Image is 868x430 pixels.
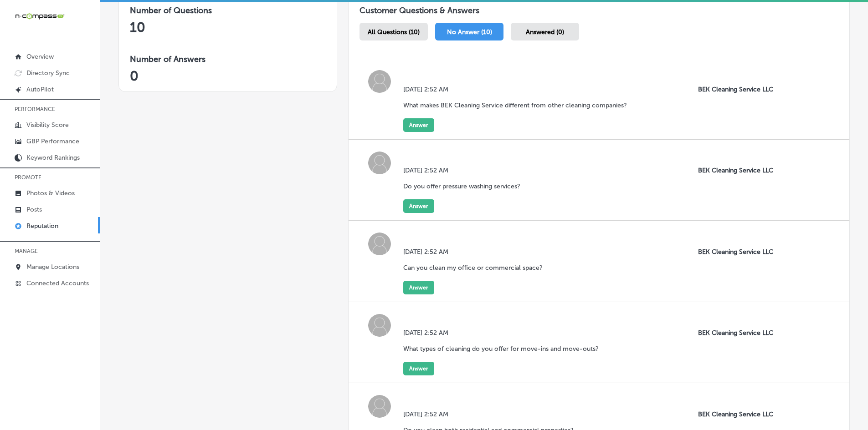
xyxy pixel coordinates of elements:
[26,69,70,77] p: Directory Sync
[368,28,420,36] span: All Questions (10)
[403,248,550,256] label: [DATE] 2:52 AM
[403,86,634,93] label: [DATE] 2:52 AM
[698,248,785,256] p: BEK Cleaning Service LLC
[26,189,75,197] p: Photos & Videos
[26,154,80,162] p: Keyword Rankings
[130,68,326,84] h2: 0
[26,263,79,271] p: Manage Locations
[403,118,434,132] button: Answer
[26,121,69,129] p: Visibility Score
[403,345,599,353] p: What types of cleaning do you offer for move-ins and move-outs?
[26,206,42,213] p: Posts
[130,19,326,35] h2: 10
[698,329,785,337] p: BEK Cleaning Service LLC
[403,101,627,109] p: What makes BEK Cleaning Service different from other cleaning companies?
[403,264,543,272] p: Can you clean my office or commercial space?
[526,28,564,36] span: Answered (0)
[403,199,434,213] button: Answer
[447,28,492,36] span: No Answer (10)
[403,281,434,294] button: Answer
[130,54,326,64] h3: Number of Answers
[26,137,79,145] p: GBP Performance
[403,167,527,174] label: [DATE] 2:52 AM
[698,410,785,418] p: BEK Cleaning Service LLC
[403,182,520,190] p: Do you offer pressure washing services?
[15,12,65,20] img: 660ab0bf-5cc7-4cb8-ba1c-48b5ae0f18e60NCTV_CLogo_TV_Black_-500x88.png
[26,279,89,287] p: Connected Accounts
[26,86,54,93] p: AutoPilot
[403,362,434,375] button: Answer
[26,53,54,61] p: Overview
[698,86,785,93] p: BEK Cleaning Service LLC
[403,410,580,418] label: [DATE] 2:52 AM
[26,222,58,230] p: Reputation
[130,5,326,15] h3: Number of Questions
[403,329,606,337] label: [DATE] 2:52 AM
[698,167,785,174] p: BEK Cleaning Service LLC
